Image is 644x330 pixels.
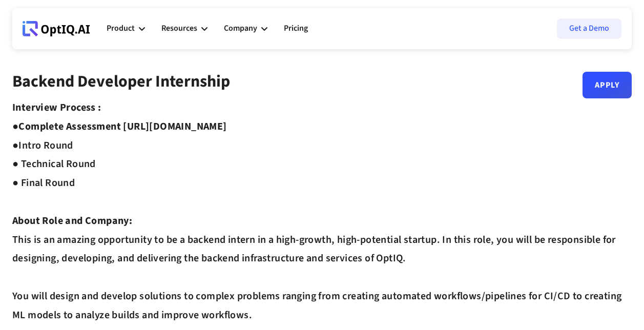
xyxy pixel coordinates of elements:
div: Resources [161,22,197,35]
div: Resources [161,13,207,44]
a: Apply [583,72,632,98]
div: Product [107,22,135,35]
a: Pricing [284,13,308,44]
strong: Interview Process : [12,100,101,115]
strong: Backend Developer Internship [12,70,230,93]
div: Webflow Homepage [23,36,23,36]
div: Company [224,22,257,35]
strong: Complete Assessment [URL][DOMAIN_NAME] ● [12,119,227,153]
div: Product [107,13,145,44]
div: Company [224,13,267,44]
strong: About Role and Company: [12,214,132,228]
a: Get a Demo [557,18,621,39]
a: Webflow Homepage [23,13,90,44]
